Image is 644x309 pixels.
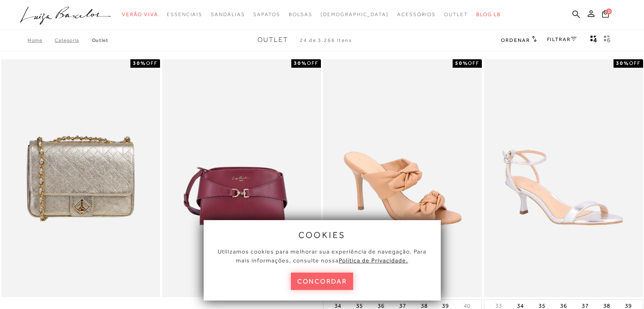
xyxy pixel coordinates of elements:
[444,7,468,22] a: categoryNavScreenReaderText
[476,11,501,17] span: BLOG LB
[2,61,159,296] img: Bolsa média pesponto monograma dourado
[253,7,280,22] a: categoryNavScreenReaderText
[397,11,436,17] span: Acessórios
[2,61,159,296] a: Bolsa média pesponto monograma dourado Bolsa média pesponto monograma dourado
[629,60,641,66] span: OFF
[257,36,288,44] span: Outlet
[163,61,320,296] a: BOLSA PEQUENA EM COURO MARSALA COM FERRAGEM EM GANCHO BOLSA PEQUENA EM COURO MARSALA COM FERRAGEM...
[485,61,642,296] img: SANDÁLIA DE TIRAS FINAS METALIZADA PRATA DE SALTO MÉDIO
[588,35,600,46] button: Mostrar 4 produtos por linha
[321,11,389,17] span: [DEMOGRAPHIC_DATA]
[616,60,629,66] strong: 30%
[133,60,146,66] strong: 30%
[92,37,108,43] a: Outlet
[218,248,426,264] span: Utilizamos cookies para melhorar sua experiência de navegação. Para mais informações, consulte nossa
[294,60,307,66] strong: 30%
[501,37,530,43] span: Ordenar
[601,35,613,46] button: gridText6Desc
[167,7,202,22] a: categoryNavScreenReaderText
[547,36,577,42] a: FILTRAR
[476,7,501,22] a: BLOG LB
[324,61,481,296] img: MULE DE SALTO ALTO EM COURO BEGE COM LAÇOS
[606,8,612,14] span: 0
[600,9,611,21] button: 0
[211,7,245,22] a: categoryNavScreenReaderText
[253,11,280,17] span: Sapatos
[122,11,158,17] span: Verão Viva
[339,257,408,264] a: Política de Privacidade.
[211,11,245,17] span: Sandálias
[299,230,346,240] span: cookies
[444,11,468,17] span: Outlet
[321,7,389,22] a: noSubCategoriesText
[163,61,320,296] img: BOLSA PEQUENA EM COURO MARSALA COM FERRAGEM EM GANCHO
[468,60,479,66] span: OFF
[291,273,354,290] button: concordar
[146,60,158,66] span: OFF
[300,37,352,43] span: 24 de 3.266 itens
[289,7,312,22] a: categoryNavScreenReaderText
[307,60,318,66] span: OFF
[324,61,481,296] a: MULE DE SALTO ALTO EM COURO BEGE COM LAÇOS MULE DE SALTO ALTO EM COURO BEGE COM LAÇOS
[397,7,436,22] a: categoryNavScreenReaderText
[485,61,642,296] a: SANDÁLIA DE TIRAS FINAS METALIZADA PRATA DE SALTO MÉDIO SANDÁLIA DE TIRAS FINAS METALIZADA PRATA ...
[55,37,91,43] a: Categoria
[122,7,158,22] a: categoryNavScreenReaderText
[455,60,468,66] strong: 50%
[289,11,312,17] span: Bolsas
[167,11,202,17] span: Essenciais
[28,37,55,43] a: Home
